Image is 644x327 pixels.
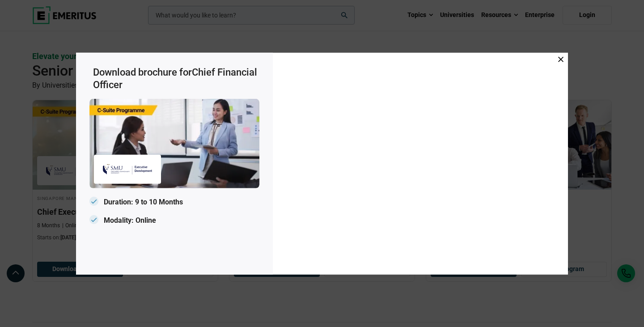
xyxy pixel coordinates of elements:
[89,195,259,209] p: Duration: 9 to 10 Months
[89,214,259,228] p: Modality: Online
[93,66,257,90] span: Chief Financial Officer
[277,57,563,267] iframe: Download Brochure
[98,159,157,179] img: Emeritus
[93,66,259,91] h3: Download brochure for
[89,98,259,188] img: Emeritus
